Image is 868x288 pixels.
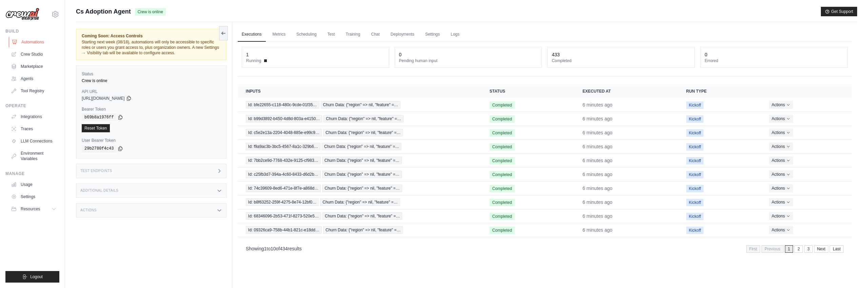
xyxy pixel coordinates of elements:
span: Coming Soon: Access Controls [82,33,221,39]
div: Manage [5,171,59,176]
th: Status [481,84,574,98]
div: Operate [5,103,59,109]
time: August 14, 2025 at 13:20 PDT [583,130,612,135]
span: Kickoff [686,199,704,206]
span: Id: b8f63252-259f-4275-8e74-12bf0… [246,198,319,206]
span: Completed [490,143,515,151]
h3: Actions [80,208,97,212]
dt: Errored [705,58,843,63]
dt: Pending human input [399,58,538,63]
span: Resources [21,206,40,212]
a: View execution details for Id [246,212,473,220]
time: August 14, 2025 at 13:20 PDT [583,213,612,219]
span: Completed [490,185,515,192]
span: Completed [490,101,515,109]
a: Marketplace [8,61,59,72]
div: Build [5,28,59,34]
button: Actions for execution [769,101,793,109]
time: August 14, 2025 at 13:20 PDT [583,186,612,191]
span: Completed [490,115,515,123]
time: August 14, 2025 at 13:20 PDT [583,158,612,163]
button: Actions for execution [769,142,793,151]
span: Id: 7bb2ce9d-7768-432e-9125-cf983… [246,157,321,164]
span: Crew is online [135,8,166,16]
span: Completed [490,129,515,137]
span: [URL][DOMAIN_NAME] [82,96,125,101]
span: Churn Data: {"region" => nil, "feature" =… [322,185,402,192]
button: Get Support [821,7,857,16]
a: Metrics [269,27,290,42]
span: First [746,245,760,253]
span: Id: 09326ca9-758b-44b1-821c-e18dd… [246,226,322,234]
span: Id: f9a9ac3b-3bc5-4567-8a1c-329b6… [246,143,320,150]
span: Churn Data: {"region" => nil, "feature" =… [320,198,400,206]
a: Integrations [8,111,59,122]
span: Churn Data: {"region" => nil, "feature" =… [321,101,401,109]
span: Kickoff [686,143,704,151]
a: Chat [367,27,384,42]
a: Last [830,245,844,253]
label: Status [82,71,221,77]
section: Crew executions table [238,84,852,257]
span: Logout [30,274,43,280]
nav: Pagination [746,245,844,253]
span: Kickoff [686,227,704,234]
a: Executions [238,27,266,42]
span: Completed [490,171,515,178]
span: Completed [490,199,515,206]
div: 0 [705,51,707,58]
button: Actions for execution [769,184,793,192]
span: Churn Data: {"region" => nil, "feature" =… [322,212,402,220]
span: Id: 68346096-2b53-471f-8273-520e5… [246,212,321,220]
label: User Bearer Token [82,138,221,143]
a: Tool Registry [8,85,59,96]
a: View execution details for Id [246,157,473,164]
a: Deployments [387,27,418,42]
span: Kickoff [686,185,704,192]
span: Completed [490,213,515,220]
dt: Completed [552,58,690,63]
iframe: Chat Widget [834,255,868,288]
span: Previous [762,245,784,253]
a: Automations [9,37,60,47]
a: Scheduling [292,27,320,42]
span: Starting next week (08/18), automations will only be accessible to specific roles or users you gr... [82,40,219,55]
code: 29b2780f4c43 [82,145,116,153]
a: Test [323,27,339,42]
button: Actions for execution [769,212,793,220]
span: Id: 74c39609-8ed6-471e-8f7e-a868d… [246,185,321,192]
nav: Pagination [238,240,852,257]
a: Reset Token [82,124,110,132]
label: API URL [82,89,221,94]
button: Actions for execution [769,115,793,123]
a: View execution details for Id [246,198,473,206]
button: Actions for execution [769,156,793,165]
a: View execution details for Id [246,115,473,122]
span: 10 [271,246,276,251]
span: Id: c5e2e13a-2204-4048-885e-e99c9… [246,129,322,136]
span: Id: c25fb3d7-394a-4c60-8433-d6d2b… [246,171,321,178]
button: Logout [5,271,59,283]
span: Kickoff [686,129,704,137]
th: Run Type [678,84,761,98]
a: Next [814,245,829,253]
div: Crew is online [82,78,221,83]
a: Environment Variables [8,148,59,164]
time: August 14, 2025 at 13:20 PDT [583,116,612,121]
span: Churn Data: {"region" => nil, "feature" =… [322,171,402,178]
img: Logo [5,8,39,21]
span: Completed [490,157,515,165]
div: 433 [552,51,559,58]
button: Resources [8,204,59,214]
button: Actions for execution [769,226,793,234]
span: Kickoff [686,101,704,109]
a: Traces [8,123,59,134]
time: August 14, 2025 at 13:20 PDT [583,199,612,205]
button: Actions for execution [769,170,793,178]
a: Settings [8,191,59,202]
a: Agents [8,73,59,84]
span: Churn Data: {"region" => nil, "feature" =… [323,129,403,136]
span: Completed [490,227,515,234]
span: Id: b99d3892-b450-4d8d-803a-e4150… [246,115,322,122]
